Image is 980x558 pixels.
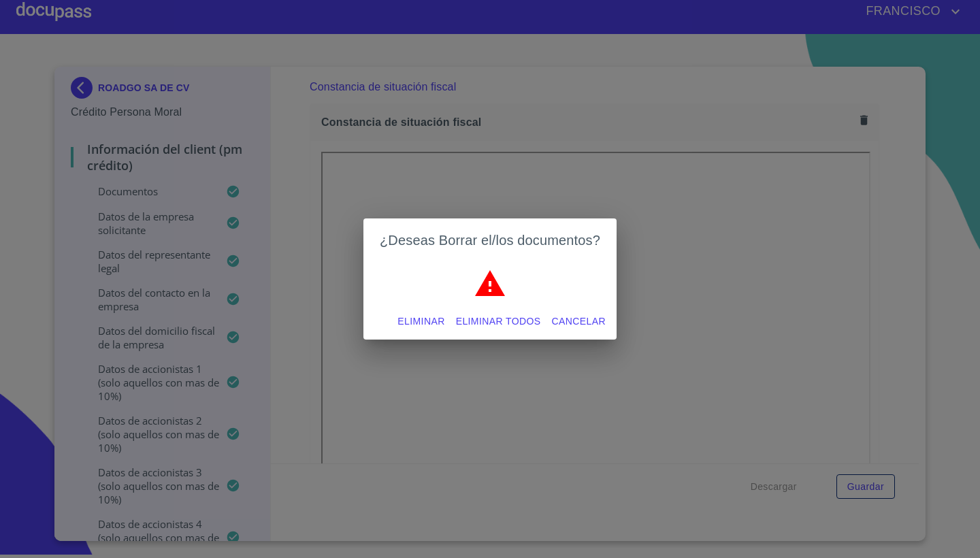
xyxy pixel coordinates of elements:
[397,313,444,330] span: Eliminar
[451,309,546,334] button: Eliminar todos
[380,229,600,251] h2: ¿Deseas Borrar el/los documentos?
[546,309,611,334] button: Cancelar
[456,313,541,330] span: Eliminar todos
[392,309,450,334] button: Eliminar
[552,313,606,330] span: Cancelar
